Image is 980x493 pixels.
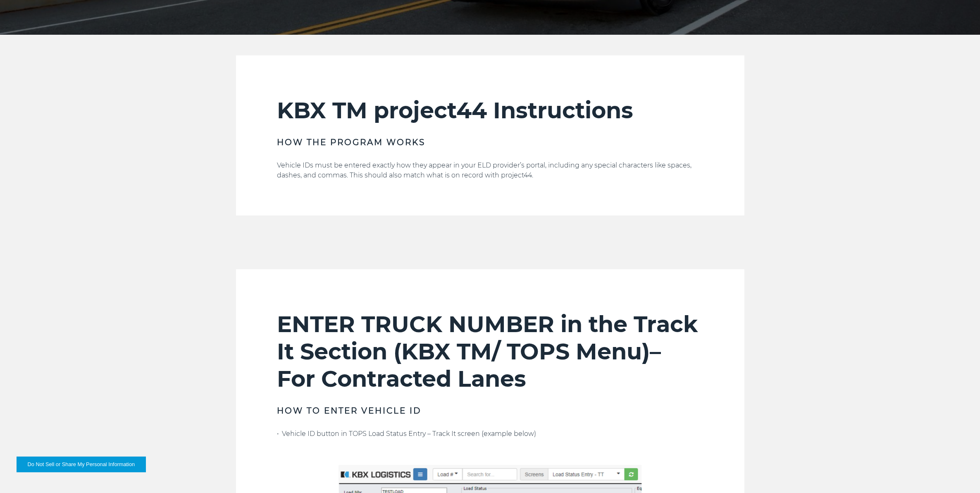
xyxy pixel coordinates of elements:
[277,97,703,124] h2: KBX TM project44 Instructions
[277,405,703,416] h3: How to Enter Vehicle ID
[277,311,703,392] h2: ENTER TRUCK NUMBER in the Track It Section (KBX TM/ TOPS Menu)– For Contracted Lanes
[277,136,703,148] h3: How the program works
[17,457,146,472] button: Do Not Sell or Share My Personal Information
[939,453,980,493] iframe: Chat Widget
[277,429,703,439] p: • Vehicle ID button in TOPS Load Status Entry – Track It screen (example below)
[277,160,703,180] p: Vehicle IDs must be entered exactly how they appear in your ELD provider’s portal, including any ...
